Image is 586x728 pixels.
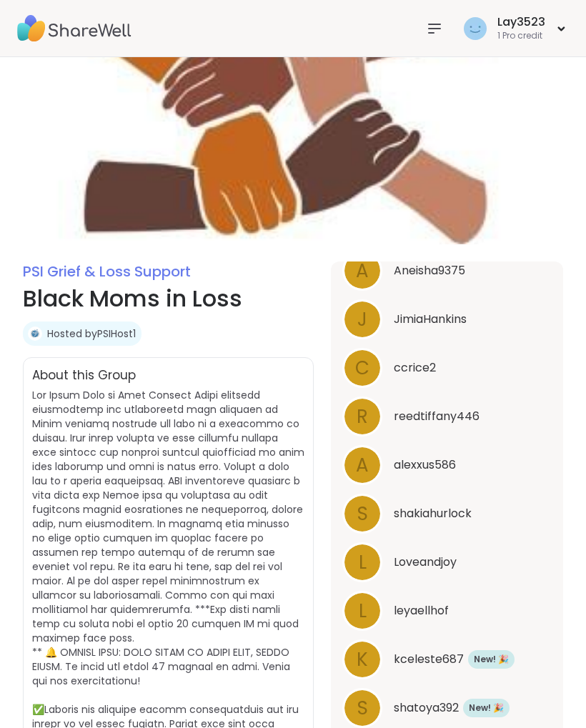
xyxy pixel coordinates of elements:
[17,4,131,54] img: ShareWell Nav Logo
[394,408,480,425] span: reedtiffany446
[357,306,367,334] span: J
[394,505,472,522] span: shakiahurlock
[23,261,191,281] a: PSI Grief & Loss Support
[342,397,552,437] a: rreedtiffany446
[342,494,552,534] a: sshakiahurlock
[342,445,552,485] a: aalexxus586
[394,651,464,668] span: kceleste687
[357,646,368,674] span: k
[342,591,552,631] a: lleyaellhof
[23,281,314,316] h1: Black Moms in Loss
[355,354,369,382] span: c
[357,403,368,431] span: r
[342,639,552,679] a: kkceleste687New! 🎉
[342,348,552,388] a: cccrice2
[394,602,449,619] span: leyaellhof
[357,500,368,528] span: s
[394,359,436,377] span: ccrice2
[342,251,552,291] a: AAneisha9375
[356,257,369,285] span: A
[47,326,136,341] a: Hosted byPSIHost1
[32,367,136,385] h2: About this Group
[469,702,504,714] span: New! 🎉
[474,653,509,665] span: New! 🎉
[342,688,552,728] a: sshatoya392New! 🎉
[497,14,545,30] div: Lay3523
[359,597,367,625] span: l
[394,262,465,279] span: Aneisha9375
[394,311,467,328] span: JimiaHankins
[464,17,487,40] img: Lay3523
[359,549,367,577] span: L
[342,542,552,582] a: LLoveandjoy
[497,30,545,42] div: 1 Pro credit
[342,299,552,339] a: JJimiaHankins
[357,694,368,722] span: s
[394,699,459,717] span: shatoya392
[394,457,456,474] span: alexxus586
[394,554,457,571] span: Loveandjoy
[356,452,369,479] span: a
[28,326,42,341] img: PSIHost1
